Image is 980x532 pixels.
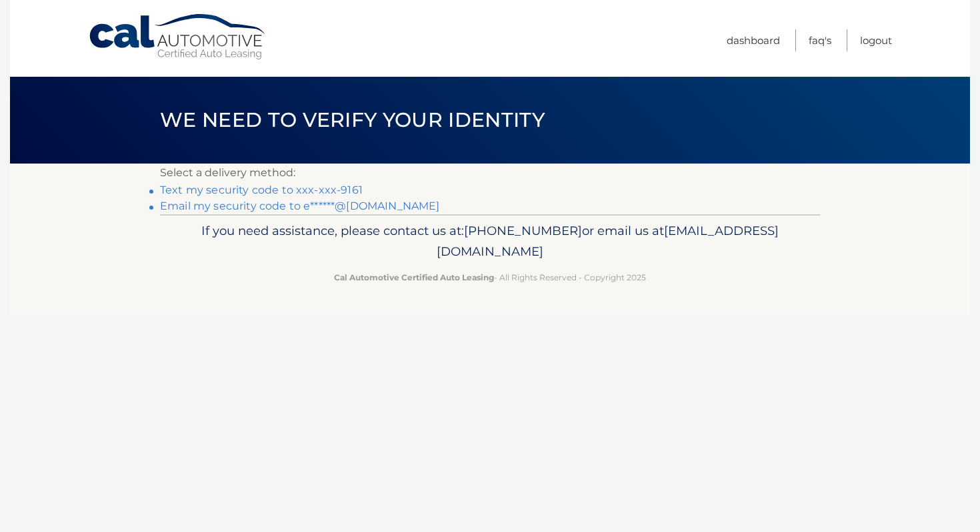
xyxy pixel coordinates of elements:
[169,220,811,263] p: If you need assistance, please contact us at: or email us at
[809,29,831,51] a: FAQ's
[160,184,363,196] a: Text my security code to xxx-xxx-9161
[160,200,440,212] a: Email my security code to e******@[DOMAIN_NAME]
[160,107,545,132] span: We need to verify your identity
[860,29,892,51] a: Logout
[334,272,494,282] strong: Cal Automotive Certified Auto Leasing
[169,270,811,284] p: - All Rights Reserved - Copyright 2025
[464,223,582,238] span: [PHONE_NUMBER]
[160,164,820,182] p: Select a delivery method:
[727,29,780,51] a: Dashboard
[88,13,268,61] a: Cal Automotive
